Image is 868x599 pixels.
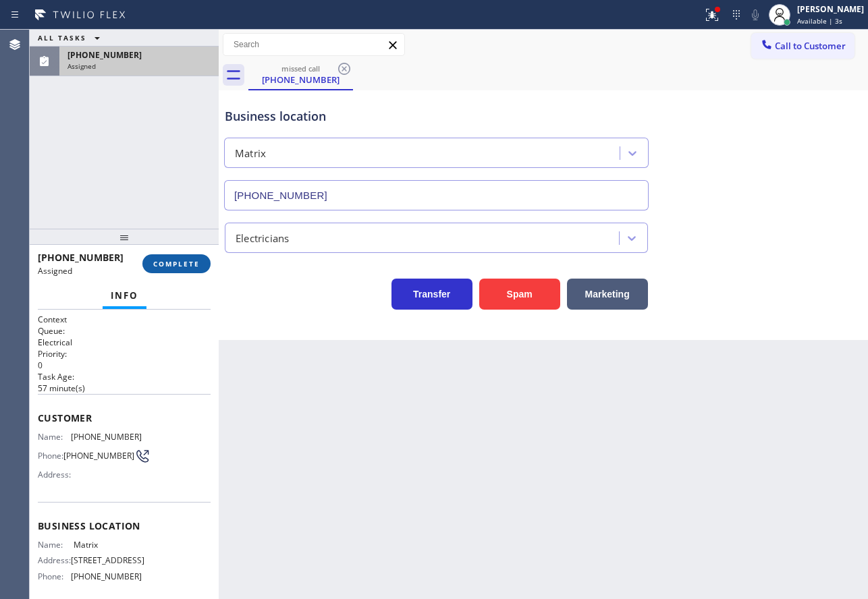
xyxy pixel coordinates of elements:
span: [PHONE_NUMBER] [71,571,142,581]
input: Search [223,34,404,55]
button: Spam [479,279,560,310]
h2: Priority: [38,348,211,360]
div: missed call [250,63,352,74]
span: COMPLETE [153,259,200,268]
div: Matrix [235,146,266,161]
span: [PHONE_NUMBER] [38,251,124,264]
span: [PHONE_NUMBER] [63,451,134,461]
span: Assigned [38,265,72,277]
p: 57 minute(s) [38,382,211,394]
span: Matrix [74,540,141,550]
span: [PHONE_NUMBER] [71,432,142,442]
button: Info [103,283,146,309]
span: Name: [38,540,74,550]
button: Transfer [391,279,472,310]
input: Phone Number [224,180,649,210]
h2: Task Age: [38,371,211,382]
button: ALL TASKS [30,30,113,46]
button: Call to Customer [751,33,855,59]
span: [PHONE_NUMBER] [67,49,142,61]
span: ALL TASKS [38,33,86,42]
button: Mute [746,5,765,24]
h2: Queue: [38,325,211,337]
span: Customer [38,411,211,424]
span: Available | 3s [797,16,842,26]
span: Call to Customer [775,40,846,52]
span: Info [111,289,138,302]
h1: Context [38,314,211,325]
div: [PHONE_NUMBER] [250,74,352,86]
button: COMPLETE [142,254,211,273]
span: Phone: [38,571,71,581]
div: Electricians [236,230,289,246]
div: (973) 342-4215 [250,60,352,89]
span: Assigned [67,61,96,71]
div: [PERSON_NAME] [797,3,864,15]
div: Business location [225,107,648,125]
span: Name: [38,432,71,442]
span: [STREET_ADDRESS] [71,555,144,565]
span: Address: [38,555,71,565]
span: Business location [38,519,211,532]
span: Phone: [38,451,63,461]
p: 0 [38,360,211,371]
button: Marketing [567,279,648,310]
span: Address: [38,469,74,480]
p: Electrical [38,337,211,348]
